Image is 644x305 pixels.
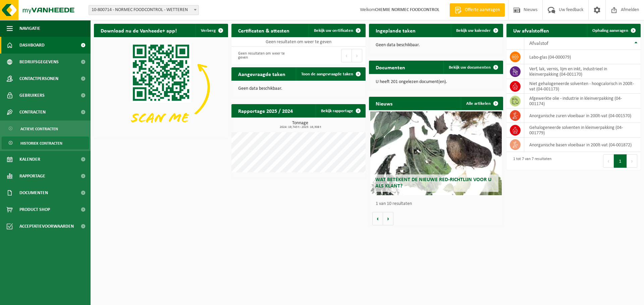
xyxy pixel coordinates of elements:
[587,24,640,37] a: Ophaling aanvragen
[196,24,227,37] button: Verberg
[2,122,89,135] a: Actieve contracten
[592,28,628,33] span: Ophaling aanvragen
[301,72,353,76] span: Toon de aangevraagde taken
[506,24,556,37] h2: Uw afvalstoffen
[19,201,50,218] span: Product Shop
[296,67,365,81] a: Toon de aangevraagde taken
[19,104,46,121] span: Contracten
[235,48,295,63] div: Geen resultaten om weer te geven
[94,24,183,37] h2: Download nu de Vanheede+ app!
[201,28,216,33] span: Verberg
[375,177,491,189] span: Wat betekent de nieuwe RED-richtlijn voor u als klant?
[524,123,641,138] td: gehalogeneerde solventen in kleinverpakking (04-001779)
[235,121,366,129] h3: Tonnage
[524,108,641,123] td: anorganische zuren vloeibaar in 200lt-vat (04-001570)
[20,123,58,135] span: Actieve contracten
[231,104,300,117] h2: Rapportage 2025 / 2024
[383,212,393,225] button: Volgende
[372,212,383,225] button: Vorige
[370,111,502,195] a: Wat betekent de nieuwe RED-richtlijn voor u als klant?
[94,37,228,138] img: Download de VHEPlus App
[19,54,59,70] span: Bedrijfsgegevens
[19,87,45,104] span: Gebruikers
[376,80,496,84] p: U heeft 201 ongelezen document(en).
[463,7,501,13] span: Offerte aanvragen
[352,49,362,62] button: Next
[231,37,366,47] td: Geen resultaten om weer te geven
[19,70,58,87] span: Contactpersonen
[510,154,551,168] div: 1 tot 7 van 7 resultaten
[309,24,365,37] a: Bekijk uw certificaten
[524,50,641,64] td: labo-glas (04-000079)
[316,104,365,118] a: Bekijk rapportage
[614,154,627,168] button: 1
[449,3,505,17] a: Offerte aanvragen
[19,218,74,235] span: Acceptatievoorwaarden
[314,28,353,33] span: Bekijk uw certificaten
[238,86,359,91] p: Geen data beschikbaar.
[443,61,502,74] a: Bekijk uw documenten
[19,168,45,184] span: Rapportage
[524,79,641,94] td: niet gehalogeneerde solventen - hoogcalorisch in 200lt-vat (04-001173)
[235,126,366,129] span: 2024: 19,743 t - 2025: 16,308 t
[231,24,296,37] h2: Certificaten & attesten
[449,65,491,70] span: Bekijk uw documenten
[529,41,548,46] span: Afvalstof
[19,37,45,54] span: Dashboard
[451,24,502,37] a: Bekijk uw kalender
[369,24,422,37] h2: Ingeplande taken
[375,7,439,12] strong: CHEMIE NORMEC FOODCONTROL
[627,154,637,168] button: Next
[20,137,62,150] span: Historiek contracten
[524,94,641,108] td: afgewerkte olie - industrie in kleinverpakking (04-001174)
[369,97,399,110] h2: Nieuws
[456,28,491,33] span: Bekijk uw kalender
[603,154,614,168] button: Previous
[2,137,89,149] a: Historiek contracten
[524,138,641,152] td: anorganische basen vloeibaar in 200lt-vat (04-001872)
[341,49,352,62] button: Previous
[376,43,496,48] p: Geen data beschikbaar.
[89,5,199,15] span: 10-800714 - NORMEC FOODCONTROL - WETTEREN
[19,151,40,168] span: Kalender
[376,202,500,206] p: 1 van 10 resultaten
[89,5,199,15] span: 10-800714 - NORMEC FOODCONTROL - WETTEREN
[19,184,48,201] span: Documenten
[461,97,502,110] a: Alle artikelen
[231,67,292,80] h2: Aangevraagde taken
[369,61,412,74] h2: Documenten
[524,64,641,79] td: verf, lak, vernis, lijm en inkt, industrieel in kleinverpakking (04-001170)
[19,20,40,37] span: Navigatie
